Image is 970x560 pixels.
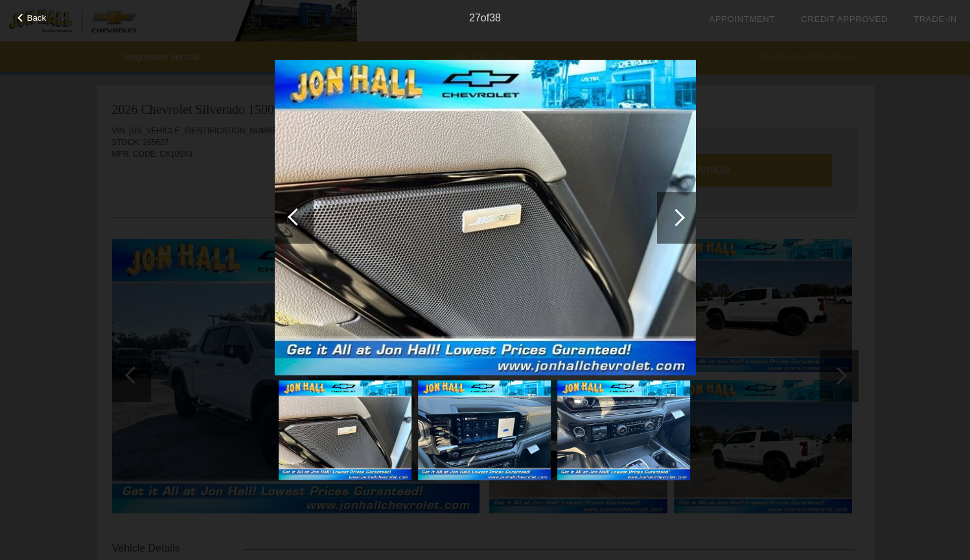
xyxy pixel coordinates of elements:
[418,381,551,480] img: 28.jpg
[279,381,411,480] img: 27.jpg
[27,13,47,23] span: Back
[914,14,957,24] a: Trade-In
[709,14,775,24] a: Appointment
[275,60,696,375] img: 27.jpg
[469,12,481,23] span: 27
[489,12,501,23] span: 38
[557,381,690,480] img: 29.jpg
[801,14,888,24] a: Credit Approved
